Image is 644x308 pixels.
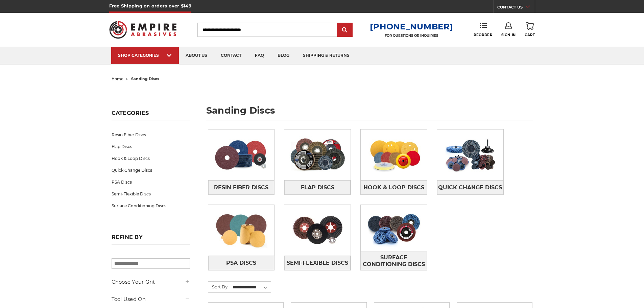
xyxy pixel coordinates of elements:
[179,47,214,64] a: about us
[474,33,492,37] span: Reorder
[109,17,177,43] img: Empire Abrasives
[112,76,123,81] a: home
[208,180,275,195] a: Resin Fiber Discs
[296,47,356,64] a: shipping & returns
[112,234,190,244] h5: Refine by
[226,257,256,269] span: PSA Discs
[208,207,275,254] img: PSA Discs
[361,205,427,252] img: Surface Conditioning Discs
[214,47,248,64] a: contact
[112,164,190,176] a: Quick Change Discs
[338,23,352,37] input: Submit
[474,22,492,37] a: Reorder
[131,76,159,81] span: sanding discs
[361,252,427,270] span: Surface Conditioning Discs
[208,282,229,292] label: Sort By:
[525,22,535,37] a: Cart
[112,200,190,212] a: Surface Conditioning Discs
[361,252,427,270] a: Surface Conditioning Discs
[284,207,351,254] img: Semi-Flexible Discs
[370,22,453,31] a: [PHONE_NUMBER]
[248,47,271,64] a: faq
[214,182,268,193] span: Resin Fiber Discs
[287,257,348,269] span: Semi-Flexible Discs
[112,141,190,152] a: Flap Discs
[437,180,503,195] a: Quick Change Discs
[112,129,190,141] a: Resin Fiber Discs
[208,256,275,270] a: PSA Discs
[118,53,172,58] div: SHOP CATEGORIES
[284,132,351,178] img: Flap Discs
[112,176,190,188] a: PSA Discs
[271,47,296,64] a: blog
[361,180,427,195] a: Hook & Loop Discs
[112,295,190,303] h5: Tool Used On
[525,33,535,37] span: Cart
[438,182,502,193] span: Quick Change Discs
[301,182,334,193] span: Flap Discs
[112,188,190,200] a: Semi-Flexible Discs
[232,282,271,292] select: Sort By:
[112,110,190,120] h5: Categories
[206,106,533,120] h1: sanding discs
[284,180,351,195] a: Flap Discs
[497,3,535,13] a: CONTACT US
[501,33,516,37] span: Sign In
[112,152,190,164] a: Hook & Loop Discs
[370,33,453,38] p: FOR QUESTIONS OR INQUIRIES
[437,132,503,178] img: Quick Change Discs
[363,182,424,193] span: Hook & Loop Discs
[208,132,275,178] img: Resin Fiber Discs
[361,132,427,178] img: Hook & Loop Discs
[112,278,190,286] h5: Choose Your Grit
[284,256,351,270] a: Semi-Flexible Discs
